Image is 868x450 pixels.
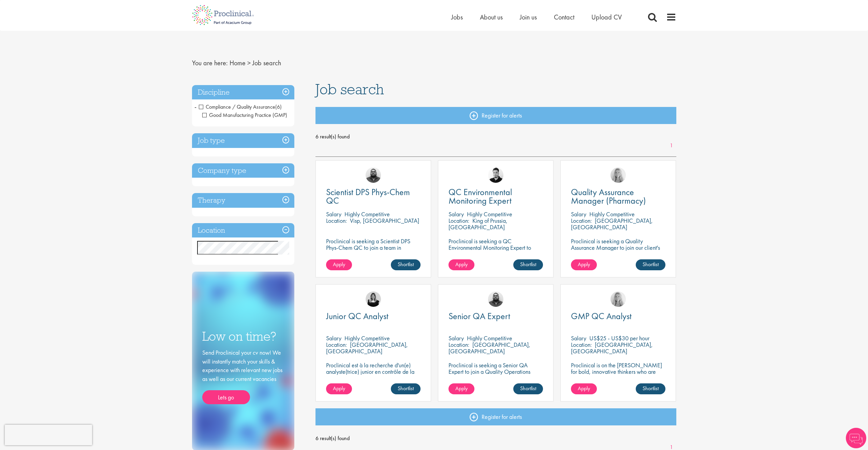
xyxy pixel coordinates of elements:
a: Apply [326,383,352,394]
div: Send Proclinical your cv now! We will instantly match your skills & experience with relevant new ... [202,348,284,405]
span: Location: [448,217,469,224]
span: Location: [326,341,347,349]
span: Good Manufacturing Practice (GMP) [202,111,287,127]
span: Salary [448,334,464,342]
p: [GEOGRAPHIC_DATA], [GEOGRAPHIC_DATA] [448,341,530,355]
span: Join us [520,13,537,22]
p: US$25 - US$30 per hour [589,334,649,342]
p: Proclinical is seeking a Quality Assurance Manager to join our client's team for a contract role. [571,238,665,257]
a: breadcrumb link [230,58,246,67]
span: Salary [326,210,341,218]
a: Quality Assurance Manager (Pharmacy) [571,188,665,205]
span: Scientist DPS Phys-Chem QC [326,186,410,206]
a: Shortlist [513,383,543,394]
span: Job search [315,80,384,98]
p: Proclinical is on the [PERSON_NAME] for bold, innovative thinkers who are ready to help push the ... [571,362,665,394]
p: Highly Competitive [344,210,390,218]
span: Apply [333,261,345,268]
p: [GEOGRAPHIC_DATA], [GEOGRAPHIC_DATA] [571,341,653,355]
a: Scientist DPS Phys-Chem QC [326,188,421,205]
p: Highly Competitive [467,210,512,218]
p: Highly Competitive [344,334,390,342]
a: 1 [666,142,676,150]
span: Apply [578,385,590,392]
p: Proclinical is seeking a Scientist DPS Phys-Chem QC to join a team in [GEOGRAPHIC_DATA] [326,238,421,257]
a: Upload CV [591,13,622,22]
img: Shannon Briggs [610,167,626,183]
p: Proclinical est à la recherche d'un(e) analyste(trice) junior en contrôle de la qualité pour sout... [326,362,421,394]
span: Apply [455,385,468,392]
a: Shortlist [391,259,421,270]
span: Good Manufacturing Practice (GMP) [202,111,287,119]
span: - [194,101,196,112]
img: Molly Colclough [366,291,381,307]
span: Apply [333,385,345,392]
span: Location: [448,341,469,349]
a: Apply [448,259,474,270]
a: Jobs [451,13,463,22]
h3: Location [192,223,294,238]
p: [GEOGRAPHIC_DATA], [GEOGRAPHIC_DATA] [326,341,408,355]
p: Highly Competitive [467,334,512,342]
span: Compliance / Quality Assurance [199,103,282,110]
h3: Discipline [192,85,294,100]
span: Salary [571,334,586,342]
span: You are here: [192,58,228,67]
span: Salary [448,210,464,218]
a: Shortlist [636,383,665,394]
p: Proclinical is seeking a Senior QA Expert to join a Quality Operations team in [GEOGRAPHIC_DATA],... [448,362,543,388]
span: Salary [326,334,341,342]
a: QC Environmental Monitoring Expert [448,188,543,205]
a: About us [480,13,503,22]
span: (6) [275,103,282,110]
img: Chatbot [846,428,866,448]
span: Apply [455,261,468,268]
span: Job search [252,58,281,67]
span: (5) [202,120,209,127]
span: Location: [326,217,347,224]
span: 6 result(s) found [315,433,676,444]
a: Shortlist [636,259,665,270]
h3: Therapy [192,193,294,208]
h3: Job type [192,133,294,148]
h3: Company type [192,163,294,178]
a: Apply [571,259,597,270]
a: Register for alerts [315,408,676,425]
a: Shortlist [391,383,421,394]
a: Contact [554,13,574,22]
img: Shannon Briggs [610,291,626,307]
a: Apply [326,259,352,270]
img: Anderson Maldonado [488,167,503,183]
span: Location: [571,341,592,349]
span: Salary [571,210,586,218]
img: Ashley Bennett [366,167,381,183]
a: Lets go [202,390,250,405]
span: GMP QC Analyst [571,310,632,322]
span: Location: [571,217,592,224]
span: 6 result(s) found [315,132,676,142]
span: Compliance / Quality Assurance [199,103,275,110]
p: [GEOGRAPHIC_DATA], [GEOGRAPHIC_DATA] [571,217,653,231]
a: Shortlist [513,259,543,270]
a: Senior QA Expert [448,312,543,321]
p: Highly Competitive [589,210,635,218]
a: Apply [448,383,474,394]
img: Ashley Bennett [488,291,503,307]
a: GMP QC Analyst [571,312,665,321]
iframe: reCAPTCHA [5,425,92,445]
span: > [247,58,251,67]
p: King of Prussia, [GEOGRAPHIC_DATA] [448,217,507,231]
a: Register for alerts [315,107,676,124]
